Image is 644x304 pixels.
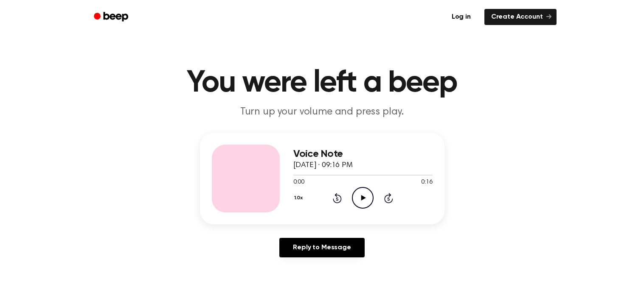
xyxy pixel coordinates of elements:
[159,105,485,119] p: Turn up your volume and press play.
[293,148,433,160] h3: Voice Note
[443,7,479,27] a: Log in
[293,162,353,169] span: [DATE] · 09:16 PM
[88,9,136,25] a: Beep
[105,68,540,98] h1: You were left a beep
[293,178,304,187] span: 0:00
[279,238,364,257] a: Reply to Message
[293,191,306,205] button: 1.0x
[484,9,557,25] a: Create Account
[421,178,432,187] span: 0:16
